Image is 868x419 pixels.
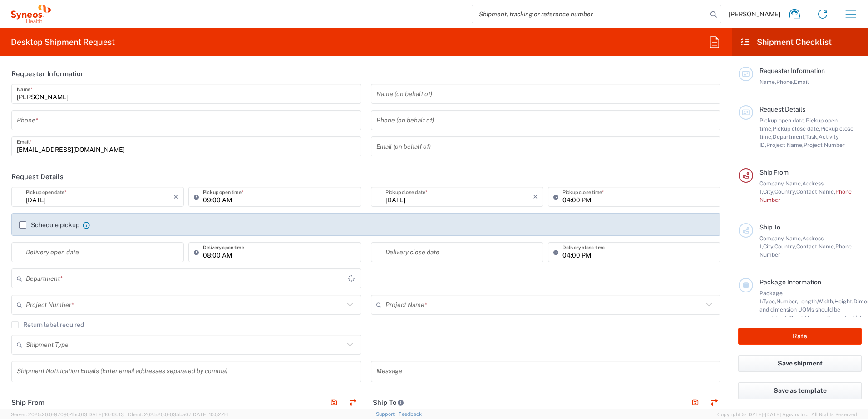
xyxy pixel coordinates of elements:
[472,5,707,23] input: Shipment, tracking or reference number
[87,412,124,417] span: [DATE] 10:43:43
[729,10,780,18] span: [PERSON_NAME]
[11,321,84,328] label: Return label required
[173,190,178,204] i: ×
[776,78,794,85] span: Phone,
[128,412,228,417] span: Client: 2025.20.0-035ba07
[376,411,399,417] a: Support
[759,169,789,176] span: Ship From
[533,190,538,204] i: ×
[759,78,776,85] span: Name,
[759,290,783,305] span: Package 1:
[759,235,802,242] span: Company Name,
[796,243,835,250] span: Contact Name,
[796,188,835,195] span: Contact Name,
[740,37,832,48] h2: Shipment Checklist
[759,117,806,124] span: Pickup open date,
[11,172,64,181] h2: Request Details
[192,412,228,417] span: [DATE] 10:52:44
[794,78,809,85] span: Email
[738,382,862,399] button: Save as template
[759,106,805,113] span: Request Details
[805,133,819,140] span: Task,
[759,180,802,187] span: Company Name,
[738,355,862,372] button: Save shipment
[776,298,798,305] span: Number,
[818,298,834,305] span: Width,
[774,243,796,250] span: Country,
[399,411,422,417] a: Feedback
[798,298,818,305] span: Length,
[11,398,44,407] h2: Ship From
[773,133,805,140] span: Department,
[759,67,825,74] span: Requester Information
[763,243,774,250] span: City,
[774,188,796,195] span: Country,
[788,314,862,321] span: Should have valid content(s)
[834,298,853,305] span: Height,
[11,37,115,48] h2: Desktop Shipment Request
[11,412,124,417] span: Server: 2025.20.0-970904bc0f3
[804,141,845,148] span: Project Number
[763,298,776,305] span: Type,
[759,278,821,286] span: Package Information
[766,141,804,148] span: Project Name,
[717,410,857,419] span: Copyright © [DATE]-[DATE] Agistix Inc., All Rights Reserved
[773,125,820,132] span: Pickup close date,
[19,221,79,229] label: Schedule pickup
[763,188,774,195] span: City,
[738,328,862,345] button: Rate
[11,69,85,78] h2: Requester Information
[373,398,404,407] h2: Ship To
[759,224,780,231] span: Ship To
